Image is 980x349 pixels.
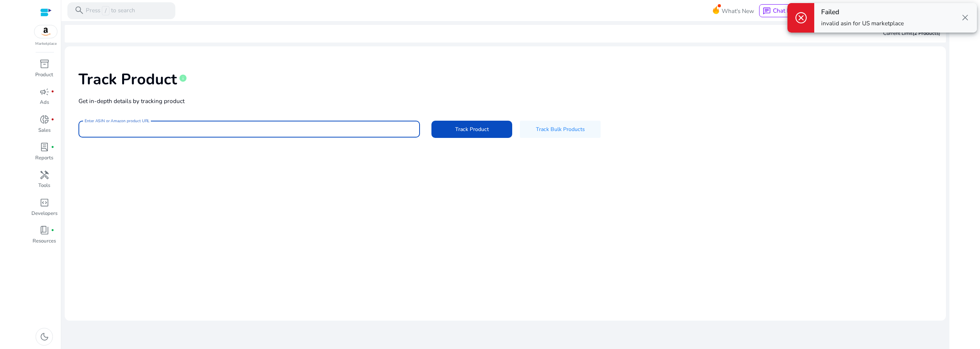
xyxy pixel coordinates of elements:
[821,19,904,28] p: invalid asin for US marketplace
[78,70,177,89] h1: Track Product
[39,170,49,180] span: handyman
[759,4,802,17] button: chatChat Now
[74,5,84,15] span: search
[31,196,58,224] a: code_blocksDevelopers
[86,6,135,15] p: Press to search
[34,25,57,38] img: amazon.svg
[39,115,49,125] span: donut_small
[39,225,49,235] span: book_4
[431,121,512,138] button: Track Product
[31,141,58,168] a: lab_profilefiber_manual_recordReports
[763,7,771,15] span: chat
[85,118,150,123] mat-label: Enter ASIN or Amazon product URL
[722,4,754,18] span: What's New
[31,85,58,113] a: campaignfiber_manual_recordAds
[39,87,49,97] span: campaign
[39,332,49,342] span: dark_mode
[31,210,57,218] p: Developers
[455,125,489,133] span: Track Product
[39,142,49,152] span: lab_profile
[39,59,49,69] span: inventory_2
[51,146,54,149] span: fiber_manual_record
[78,97,932,105] p: Get in-depth details by tracking product
[794,11,808,25] span: cancel
[773,7,799,15] span: Chat Now
[40,99,49,107] p: Ads
[821,8,904,16] h4: Failed
[31,57,58,85] a: inventory_2Product
[960,13,970,23] span: close
[51,118,54,121] span: fiber_manual_record
[179,74,187,82] span: info
[35,154,53,162] p: Reports
[51,229,54,232] span: fiber_manual_record
[38,182,50,190] p: Tools
[536,125,585,133] span: Track Bulk Products
[520,121,601,138] button: Track Bulk Products
[51,90,54,93] span: fiber_manual_record
[35,41,57,47] p: Marketplace
[39,198,49,208] span: code_blocks
[31,168,58,196] a: handymanTools
[31,113,58,141] a: donut_smallfiber_manual_recordSales
[31,224,58,251] a: book_4fiber_manual_recordResources
[102,6,109,15] span: /
[38,127,51,134] p: Sales
[35,71,53,79] p: Product
[33,238,56,245] p: Resources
